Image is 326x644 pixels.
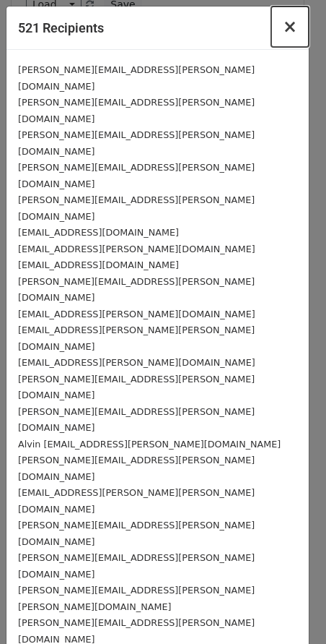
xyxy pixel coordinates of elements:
[18,309,255,319] small: [EMAIL_ADDRESS][PERSON_NAME][DOMAIN_NAME]
[18,227,179,238] small: [EMAIL_ADDRESS][DOMAIN_NAME]
[18,259,179,270] small: [EMAIL_ADDRESS][DOMAIN_NAME]
[18,487,255,515] small: [EMAIL_ADDRESS][PERSON_NAME][PERSON_NAME][DOMAIN_NAME]
[18,244,255,254] small: [EMAIL_ADDRESS][PERSON_NAME][DOMAIN_NAME]
[18,585,255,612] small: [PERSON_NAME][EMAIL_ADDRESS][PERSON_NAME][PERSON_NAME][DOMAIN_NAME]
[18,552,255,580] small: [PERSON_NAME][EMAIL_ADDRESS][PERSON_NAME][DOMAIN_NAME]
[18,194,255,222] small: [PERSON_NAME][EMAIL_ADDRESS][PERSON_NAME][DOMAIN_NAME]
[18,406,255,434] small: [PERSON_NAME][EMAIL_ADDRESS][PERSON_NAME][DOMAIN_NAME]
[18,64,255,92] small: [PERSON_NAME][EMAIL_ADDRESS][PERSON_NAME][DOMAIN_NAME]
[18,97,255,124] small: [PERSON_NAME][EMAIL_ADDRESS][PERSON_NAME][DOMAIN_NAME]
[283,17,297,37] span: ×
[18,357,255,368] small: [EMAIL_ADDRESS][PERSON_NAME][DOMAIN_NAME]
[18,374,255,401] small: [PERSON_NAME][EMAIL_ADDRESS][PERSON_NAME][DOMAIN_NAME]
[18,520,255,547] small: [PERSON_NAME][EMAIL_ADDRESS][PERSON_NAME][DOMAIN_NAME]
[18,325,255,352] small: [EMAIL_ADDRESS][PERSON_NAME][PERSON_NAME][DOMAIN_NAME]
[18,276,255,304] small: [PERSON_NAME][EMAIL_ADDRESS][PERSON_NAME][DOMAIN_NAME]
[18,18,104,38] h5: 521 Recipients
[18,455,255,482] small: [PERSON_NAME][EMAIL_ADDRESS][PERSON_NAME][DOMAIN_NAME]
[271,7,309,47] button: Close
[18,129,255,157] small: [PERSON_NAME][EMAIL_ADDRESS][PERSON_NAME][DOMAIN_NAME]
[18,439,281,450] small: Alvin [EMAIL_ADDRESS][PERSON_NAME][DOMAIN_NAME]
[18,162,255,189] small: [PERSON_NAME][EMAIL_ADDRESS][PERSON_NAME][DOMAIN_NAME]
[254,575,326,644] iframe: Chat Widget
